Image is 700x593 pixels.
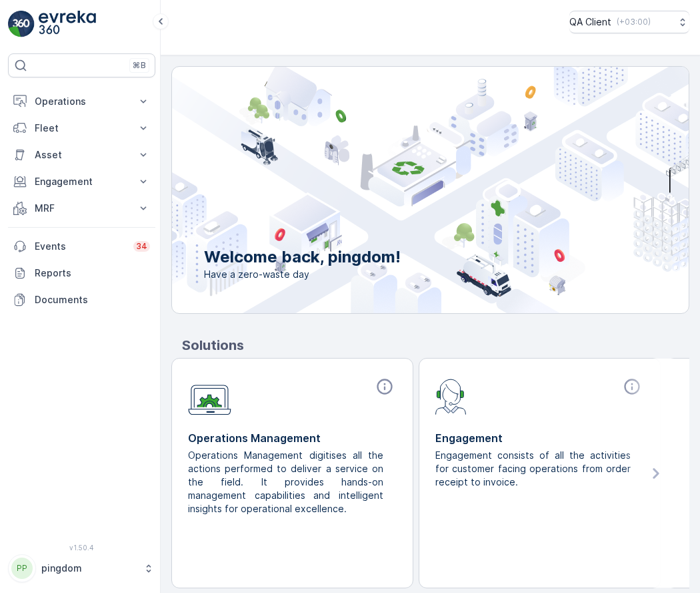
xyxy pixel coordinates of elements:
p: Operations [35,95,129,108]
button: QA Client(+03:00) [569,11,689,33]
a: Events34 [8,233,155,260]
img: module-icon [435,377,467,415]
p: Reports [35,266,150,280]
span: Have a zero-waste day [204,268,401,281]
p: Engagement consists of all the activities for customer facing operations from order receipt to in... [435,449,633,489]
p: Operations Management digitises all the actions performed to deliver a service on the field. It p... [188,449,386,516]
button: PPpingdom [8,554,155,582]
button: Fleet [8,115,155,142]
p: Documents [35,293,150,307]
button: Engagement [8,168,155,195]
p: MRF [35,202,129,215]
p: ( +03:00 ) [617,17,651,27]
a: Documents [8,286,155,313]
p: Welcome back, pingdom! [204,246,401,268]
img: city illustration [112,67,689,313]
img: logo_light-DOdMpM7g.png [39,11,96,37]
span: v 1.50.4 [8,544,155,552]
p: QA Client [569,15,611,29]
p: pingdom [41,562,137,575]
button: MRF [8,195,155,222]
p: Asset [35,148,129,162]
p: Fleet [35,122,129,135]
p: Solutions [182,335,689,355]
p: Engagement [35,175,129,188]
p: Operations Management [188,430,397,446]
button: Operations [8,88,155,115]
p: Engagement [435,430,644,446]
p: Events [35,240,125,253]
p: ⌘B [133,60,146,71]
button: Asset [8,142,155,168]
img: logo [8,11,35,37]
div: PP [11,558,33,579]
a: Reports [8,260,155,286]
p: 34 [136,241,147,252]
img: module-icon [188,377,231,415]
